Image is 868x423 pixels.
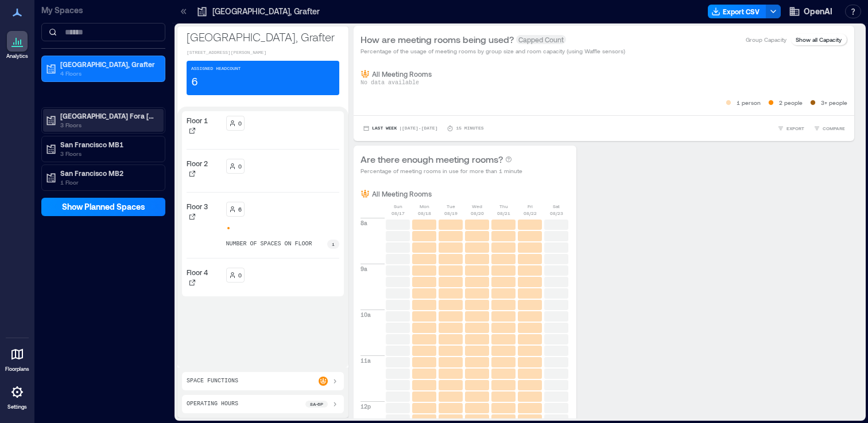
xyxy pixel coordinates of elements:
p: 6 [191,75,198,91]
p: Floor 4 [187,268,208,277]
p: Floor 1 [187,116,208,125]
p: Assigned Headcount [191,65,241,72]
p: 8a - 6p [310,401,323,408]
p: All Meeting Rooms [372,69,432,79]
p: 1 Floor [60,178,157,187]
p: Floor 2 [187,159,208,168]
p: Percentage of meeting rooms in use for more than 1 minute [361,166,522,175]
button: EXPORT [775,123,807,134]
p: San Francisco MB2 [60,169,157,178]
p: 0 [238,162,242,171]
p: 08/23 [550,210,563,217]
p: [GEOGRAPHIC_DATA] Fora [GEOGRAPHIC_DATA] [60,111,157,120]
p: Analytics [6,53,28,60]
p: 08/18 [418,210,431,217]
p: 15 minutes [456,125,483,132]
p: Percentage of the usage of meeting rooms by group size and room capacity (using Waffle sensors) [361,46,625,56]
span: COMPARE [823,125,845,132]
p: 9a [361,264,367,273]
span: Capped Count [516,35,566,44]
button: COMPARE [811,123,847,134]
p: 08/17 [392,210,405,217]
button: OpenAI [785,2,836,21]
p: Sun [394,203,402,210]
p: 08/19 [444,210,458,217]
button: Show Planned Spaces [41,198,165,216]
p: Floor 3 [187,202,208,211]
p: 1 [332,241,335,248]
p: 08/21 [497,210,510,217]
button: Last Week |[DATE]-[DATE] [361,123,440,134]
p: San Francisco MB1 [60,140,157,149]
p: Show all Capacity [796,35,842,44]
p: 1 person [737,98,761,107]
p: Group Capacity [746,35,786,44]
p: 11a [361,356,371,365]
p: All Meeting Rooms [372,189,432,198]
p: 3+ people [821,98,847,107]
p: number of spaces on floor [226,240,312,249]
p: How are meeting rooms being used? [361,33,514,46]
p: 3 Floors [60,120,157,130]
span: Show Planned Spaces [62,201,145,213]
a: Analytics [3,28,32,63]
p: Thu [499,203,508,210]
p: No data available [361,79,847,88]
p: Fri [528,203,533,210]
p: [GEOGRAPHIC_DATA], Grafter [212,6,320,17]
p: [STREET_ADDRESS][PERSON_NAME] [187,49,339,56]
p: 0 [238,271,242,280]
p: Space Functions [187,377,238,386]
a: Settings [3,378,31,414]
p: Operating Hours [187,399,238,409]
p: 12p [361,402,371,411]
a: Floorplans [2,340,33,376]
p: 10a [361,310,371,319]
span: OpenAI [804,6,832,17]
p: 08/22 [524,210,537,217]
p: Tue [447,203,455,210]
p: Floorplans [5,366,29,373]
p: Are there enough meeting rooms? [361,152,503,166]
p: Sat [553,203,560,210]
p: 08/20 [471,210,484,217]
p: [GEOGRAPHIC_DATA], Grafter [60,60,157,69]
p: 8a [361,218,367,228]
p: 4 Floors [60,69,157,78]
p: Wed [472,203,482,210]
span: EXPORT [786,125,804,132]
p: 6 [238,205,242,214]
p: 2 people [779,98,803,107]
p: 3 Floors [60,149,157,158]
p: Settings [7,404,27,410]
p: My Spaces [41,5,165,16]
button: Export CSV [708,5,766,18]
p: Mon [420,203,429,210]
p: 0 [238,119,242,128]
p: [GEOGRAPHIC_DATA], Grafter [187,29,339,45]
